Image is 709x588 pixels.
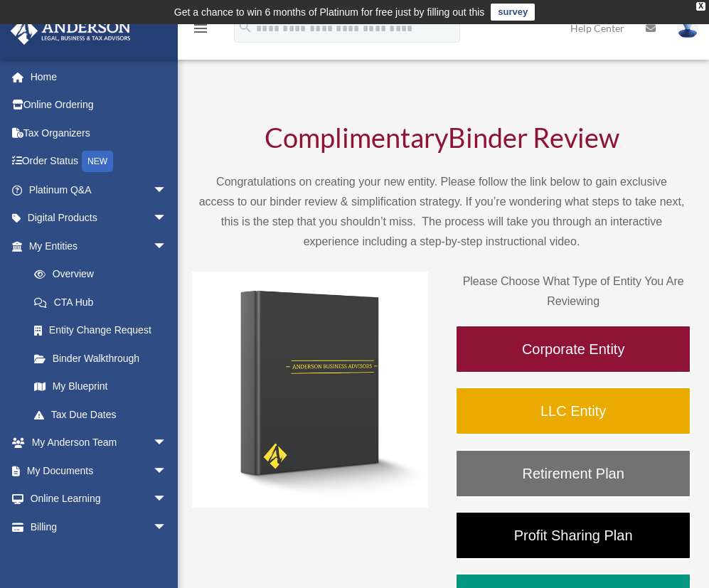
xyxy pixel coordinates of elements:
[153,204,181,233] span: arrow_drop_down
[20,373,188,401] a: My Blueprint
[455,449,691,498] a: Retirement Plan
[10,456,188,485] a: My Documentsarrow_drop_down
[455,272,691,311] p: Please Choose What Type of Entity You Are Reviewing
[10,176,188,204] a: Platinum Q&Aarrow_drop_down
[10,63,188,91] a: Home
[153,176,181,205] span: arrow_drop_down
[192,25,209,37] a: menu
[10,485,188,513] a: Online Learningarrow_drop_down
[10,204,188,232] a: Digital Productsarrow_drop_down
[238,19,253,35] i: search
[82,151,113,172] div: NEW
[10,147,188,176] a: Order StatusNEW
[455,511,691,560] a: Profit Sharing Plan
[192,20,209,37] i: menu
[677,18,698,38] img: User Pic
[153,485,181,514] span: arrow_drop_down
[6,17,135,45] img: Anderson Advisors Platinum Portal
[153,456,181,486] span: arrow_drop_down
[10,513,188,541] a: Billingarrow_drop_down
[10,232,188,260] a: My Entitiesarrow_drop_down
[455,387,691,435] a: LLC Entity
[448,121,619,154] span: Binder Review
[153,232,181,261] span: arrow_drop_down
[20,288,188,316] a: CTA Hub
[20,260,188,289] a: Overview
[265,121,448,154] span: Complimentary
[10,429,188,457] a: My Anderson Teamarrow_drop_down
[153,513,181,542] span: arrow_drop_down
[491,4,535,21] a: survey
[153,429,181,458] span: arrow_drop_down
[10,119,188,147] a: Tax Organizers
[696,2,705,11] div: close
[20,400,188,429] a: Tax Due Dates
[455,325,691,373] a: Corporate Entity
[10,91,188,119] a: Online Ordering
[174,4,485,21] div: Get a chance to win 6 months of Platinum for free just by filling out this
[192,172,691,252] p: Congratulations on creating your new entity. Please follow the link below to gain exclusive acces...
[20,316,188,345] a: Entity Change Request
[20,344,181,373] a: Binder Walkthrough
